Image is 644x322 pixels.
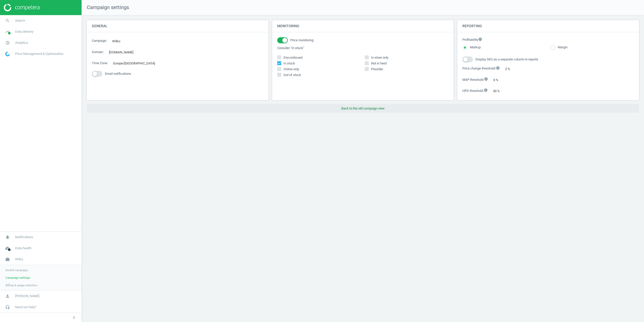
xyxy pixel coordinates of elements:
div: [DOMAIN_NAME] [106,48,141,56]
span: [PERSON_NAME] [15,294,39,298]
button: Back to the old campaign view [87,104,639,113]
div: Europe/[GEOGRAPHIC_DATA] [110,59,163,67]
i: work [3,255,12,264]
span: Out of stock [283,73,302,77]
i: info [496,66,500,70]
i: headset_mic [3,302,12,312]
h4: Reporting [457,20,639,32]
div: 30 % [490,87,508,95]
span: Data health [15,246,31,251]
span: Email notifications [105,71,131,76]
span: Display SKU as a separate column in reports [475,57,538,62]
label: Campaign : [92,39,107,43]
span: Wilko [15,257,23,262]
span: Online only [283,67,300,71]
i: info [484,88,488,92]
label: Time Zone : [92,61,108,65]
label: HPD threshold : [462,88,488,93]
h4: General [87,20,268,32]
span: In store only [370,55,389,60]
label: Domain : [92,50,104,54]
i: cloud_done [3,243,12,253]
span: Price monitoring [290,38,313,43]
span: In stock [283,61,296,66]
label: Markup [467,45,481,50]
span: Switch campaign [6,268,28,272]
span: Price Management & Optimization [15,52,63,56]
button: chevron_left [68,314,80,321]
label: Consider "In stock" [277,46,449,50]
label: MAP threshold : [462,77,488,82]
div: 0 % [491,76,506,84]
span: Campaign settings [6,276,30,280]
i: notifications [3,232,12,242]
span: Campaign settings [82,4,129,11]
i: search [3,16,12,25]
span: Not in feed [370,61,388,66]
label: Price change threshold : [462,66,500,71]
i: timeline [3,27,12,37]
label: Profitability [462,37,634,43]
span: Need our help? [15,305,36,309]
label: Margin [555,45,568,50]
span: Discontinued [283,55,303,60]
i: chevron_left [71,314,77,320]
i: pie_chart_outlined [3,38,12,48]
h4: Monitoring [272,20,454,32]
span: Notifications [15,235,33,239]
span: Search [15,18,25,23]
span: Data delivery [15,29,33,34]
i: person [3,291,12,301]
span: Analytics [15,41,28,45]
img: wGWNvw8QSZomAAAAABJRU5ErkJggg== [5,52,10,56]
div: 2 % [502,65,518,73]
span: Preorder [370,67,384,71]
img: ajHJNr6hYgQAAAAASUVORK5CYII= [4,4,39,11]
i: info [478,37,482,41]
span: Billing & usage statistics [6,283,37,287]
i: info [484,77,488,81]
div: Wilko [109,37,128,45]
